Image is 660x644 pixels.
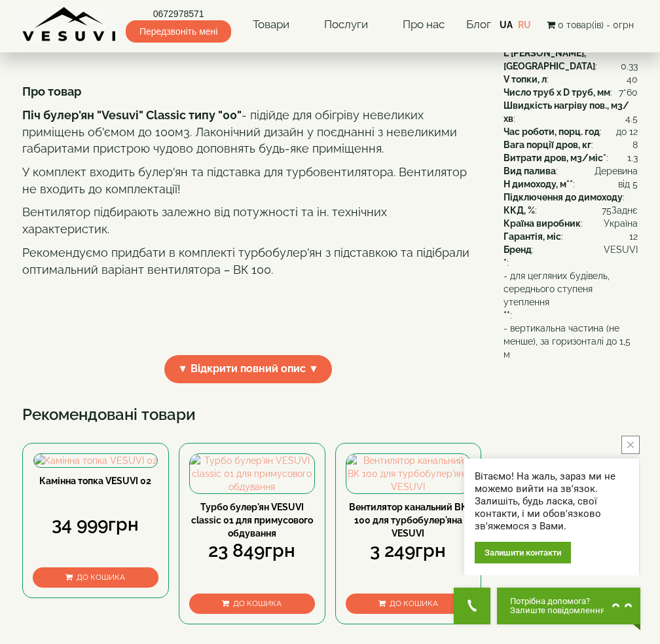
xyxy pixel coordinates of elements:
div: : [504,47,638,73]
span: 0 товар(ів) - 0грн [558,20,634,30]
a: Про нас [390,10,458,40]
b: Вага порції дров, кг [504,140,591,150]
button: До кошика [346,594,471,614]
b: Число труб x D труб, мм [504,87,610,98]
img: content [22,7,117,43]
button: 0 товар(ів) - 0грн [543,18,638,32]
b: Про товар [22,85,81,98]
a: 0672978571 [126,7,231,20]
button: До кошика [33,567,158,588]
div: : [504,151,638,164]
b: Швидкість нагріву пов., м3/хв [504,100,629,124]
div: : [504,204,638,217]
span: 8 [632,138,638,151]
span: Потрібна допомога? [510,597,605,606]
a: Блог [466,18,491,31]
div: 34 999грн [33,512,158,538]
a: Товари [240,10,302,40]
button: close button [621,436,640,454]
b: Гарантія, міс [504,231,561,242]
a: Вентилятор канальний ВК 100 для турбобулер'яна VESUVI [349,502,467,539]
span: До кошика [233,599,282,608]
span: - вертикальна частина (не менше), за горизонталі до 1,5 м [504,322,638,361]
button: Get Call button [454,588,490,624]
span: VESUVI [604,243,638,256]
a: Турбо булер'ян VESUVI classic 01 для примусового обдування [191,502,313,539]
div: : [504,125,638,138]
div: : [504,217,638,230]
span: 0.33 [621,60,638,73]
div: : [504,138,638,151]
div: На конструкції знаходиться 2 важелі регулювання горіння. Дверцята оснащені ручкою, яка не дозволи... [22,83,474,345]
p: Вентилятор підбирають залежно від потужності та ін. технічних характеристик. [22,204,474,237]
b: Час роботи, порц. год [504,126,600,137]
b: ККД, % [504,205,535,216]
div: : [504,191,638,204]
img: Вентилятор канальний ВК 100 для турбобулер'яна VESUVI [346,454,471,493]
h3: Рекомендовані товари [22,406,638,423]
span: ▼ Відкрити повний опис ▼ [164,355,332,383]
div: Вітаємо! На жаль, зараз ми не можемо вийти на зв'язок. Залишіть, будь ласка, свої контакти, і ми ... [475,470,629,533]
a: UA [500,20,513,30]
span: від 5 [618,178,638,191]
span: Україна [604,217,638,230]
div: : [504,243,638,256]
p: Рекомендуємо придбати в комплекті турбобулер'ян з підставкою та підібрали оптимальний варіант вен... [22,244,474,278]
span: Залиште повідомлення [510,606,605,615]
div: : [504,86,638,99]
b: Підключення до димоходу [504,192,623,202]
span: - для цегляних будівель, середнього ступеня утеплення [504,269,638,309]
span: Заднє [612,204,638,217]
span: До кошика [390,599,438,608]
b: Витрати дров, м3/міс* [504,153,606,163]
a: Послуги [311,10,381,40]
div: 3 249грн [346,538,471,564]
div: : [504,178,638,191]
div: : [504,99,638,125]
p: - підійде для обігріву невеликих приміщень об'ємом до 100м3. Лаконічний дизайн у поєднанні з неве... [22,107,474,157]
span: Деревина [595,164,638,178]
div: 23 849грн [189,538,315,564]
b: Вид палива [504,166,556,176]
img: Камінна топка VESUVI 02 [34,454,157,467]
b: H димоходу, м** [504,179,573,189]
span: 1.3 [627,151,638,164]
button: До кошика [189,594,315,614]
span: до 12 [616,125,638,138]
span: Передзвоніть мені [126,20,231,43]
div: : [504,269,638,322]
div: : [504,164,638,178]
span: 4.5 [625,112,638,125]
b: Бренд [504,244,532,255]
span: 75 [602,204,612,217]
span: До кошика [77,573,125,582]
a: Камінна топка VESUVI 02 [39,476,151,486]
div: : [504,256,638,269]
span: 12 [629,230,638,243]
a: RU [518,20,531,30]
div: : [504,230,638,243]
b: Піч булер'ян "Vesuvi" Classic типу "00" [22,108,242,122]
img: Турбо булер'ян VESUVI classic 01 для примусового обдування [190,454,314,493]
b: Країна виробник [504,218,581,229]
div: : [504,73,638,86]
span: 40 [627,73,638,86]
p: У комплект входить булер'ян та підставка для турбовентилятора. Вентилятор не входить до комплекта... [22,164,474,197]
b: V топки, л [504,74,547,85]
div: Залишити контакти [475,542,571,563]
button: Chat button [497,588,640,624]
